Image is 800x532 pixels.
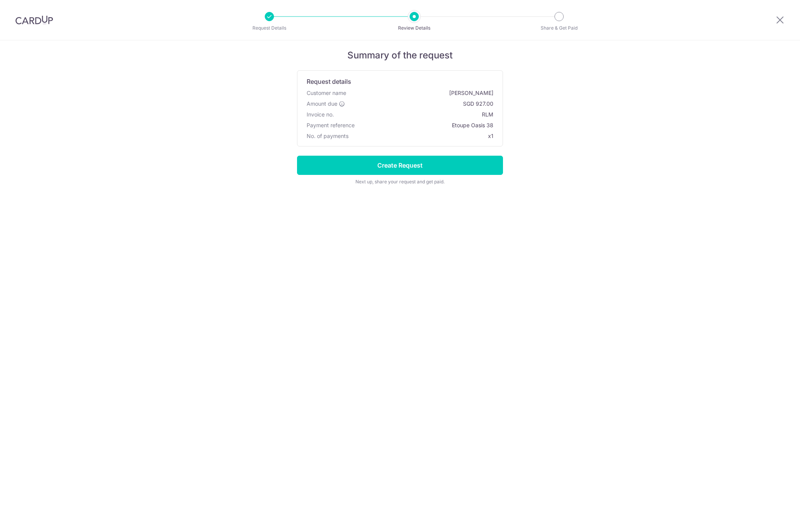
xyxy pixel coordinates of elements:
iframe: Opens a widget where you can find more information [750,509,792,528]
span: Request details [307,77,351,86]
h5: Summary of the request [297,50,503,61]
img: CardUp [15,15,53,25]
span: SGD 927.00 [348,100,493,108]
span: Invoice no. [307,111,334,118]
p: Review Details [386,24,443,32]
span: Etoupe Oasis 38 [358,121,493,129]
span: Payment reference [307,121,355,129]
label: Amount due [307,100,345,108]
p: Request Details [241,24,298,32]
div: Next up, share your request and get paid. [297,178,503,186]
span: No. of payments [307,132,349,140]
span: [PERSON_NAME] [349,89,493,97]
span: RLM [337,111,493,118]
p: Share & Get Paid [531,24,588,32]
input: Create Request [297,156,503,175]
span: Customer name [307,89,346,97]
span: x1 [488,133,493,139]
